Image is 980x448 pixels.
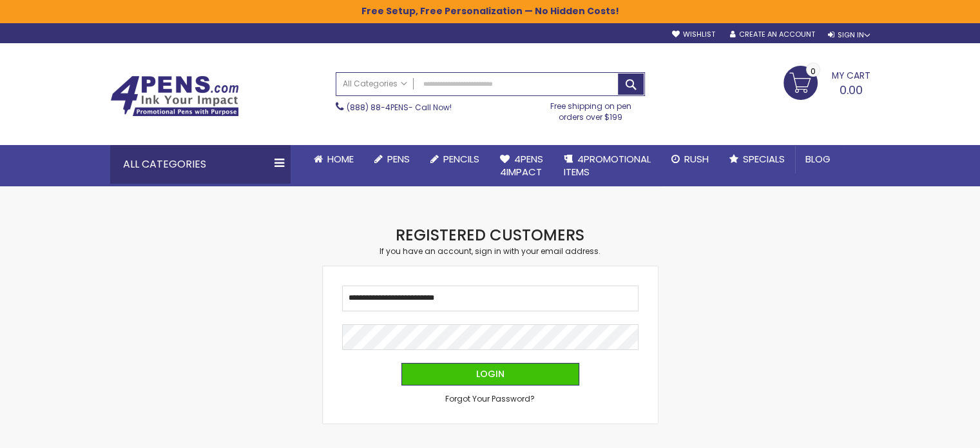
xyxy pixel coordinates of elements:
[445,394,535,404] a: Forgot Your Password?
[445,393,535,404] span: Forgot Your Password?
[500,152,543,179] span: 4Pens 4impact
[827,30,870,40] div: Sign In
[729,30,814,39] a: Create an Account
[347,102,408,113] a: (888) 88-4PENS
[490,145,553,187] a: 4Pens4impact
[327,152,354,166] span: Home
[811,65,816,77] span: 0
[110,75,239,117] img: 4Pens Custom Pens and Promotional Products
[684,152,709,166] span: Rush
[553,145,661,187] a: 4PROMOTIONALITEMS
[396,224,584,246] strong: Registered Customers
[795,145,841,173] a: Blog
[671,30,715,39] a: Wishlist
[564,152,651,179] span: 4PROMOTIONAL ITEMS
[347,102,452,113] span: - Call Now!
[336,73,414,94] a: All Categories
[840,82,863,98] span: 0.00
[743,152,785,166] span: Specials
[303,145,364,173] a: Home
[401,363,579,385] button: Login
[476,367,504,380] span: Login
[420,145,490,173] a: Pencils
[343,79,407,89] span: All Categories
[364,145,420,173] a: Pens
[323,246,658,257] div: If you have an account, sign in with your email address.
[110,145,291,184] div: All Categories
[387,152,410,166] span: Pens
[783,66,870,98] a: 0.00 0
[661,145,719,173] a: Rush
[537,96,645,122] div: Free shipping on pen orders over $199
[719,145,795,173] a: Specials
[805,152,831,166] span: Blog
[443,152,479,166] span: Pencils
